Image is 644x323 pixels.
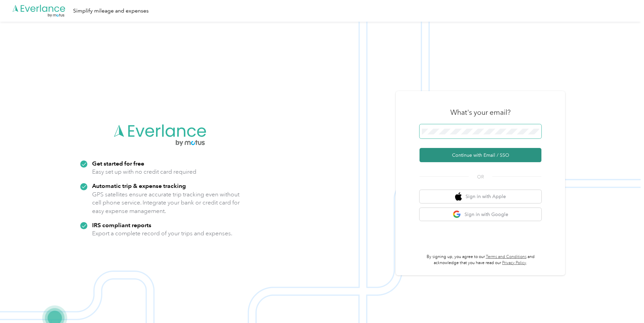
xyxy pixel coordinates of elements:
[455,192,462,201] img: apple logo
[92,182,186,189] strong: Automatic trip & expense tracking
[92,190,240,215] p: GPS satellites ensure accurate trip tracking even without cell phone service. Integrate your bank...
[73,7,149,15] div: Simplify mileage and expenses
[92,160,144,167] strong: Get started for free
[92,168,196,176] p: Easy set up with no credit card required
[453,210,461,219] img: google logo
[486,254,527,259] a: Terms and Conditions
[502,260,526,265] a: Privacy Policy
[420,190,541,203] button: apple logoSign in with Apple
[92,221,151,229] strong: IRS compliant reports
[469,173,492,180] span: OR
[92,229,232,238] p: Export a complete record of your trips and expenses.
[420,208,541,221] button: google logoSign in with Google
[450,108,511,117] h3: What's your email?
[420,254,541,266] p: By signing up, you agree to our and acknowledge that you have read our .
[420,148,541,162] button: Continue with Email / SSO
